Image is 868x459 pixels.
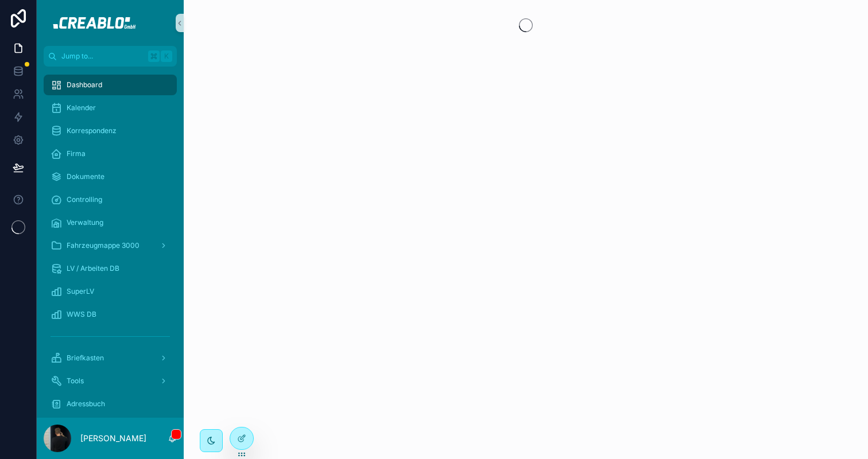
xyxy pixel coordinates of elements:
span: Adressbuch [67,399,105,409]
div: scrollable content [37,67,184,418]
span: Kalender [67,103,96,112]
p: [PERSON_NAME] [80,433,146,444]
button: Jump to...K [44,46,177,67]
span: Firma [67,149,86,158]
a: Adressbuch [44,394,177,414]
a: Fahrzeugmappe 3000 [44,235,177,256]
a: Controlling [44,189,177,210]
span: Verwaltung [67,218,103,227]
a: WWS DB [44,304,177,325]
span: Controlling [67,195,102,204]
a: Firma [44,143,177,164]
a: Tools [44,371,177,391]
span: Jump to... [61,52,144,61]
span: Korrespondenz [67,126,117,135]
a: Dokumente [44,166,177,187]
span: Briefkasten [67,353,104,363]
span: K [162,52,171,61]
span: Fahrzeugmappe 3000 [67,241,139,250]
a: SuperLV [44,281,177,302]
span: Tools [67,376,84,386]
span: LV / Arbeiten DB [67,264,119,273]
img: App logo [45,14,175,32]
a: LV / Arbeiten DB [44,258,177,279]
span: WWS DB [67,310,96,319]
span: SuperLV [67,287,94,296]
a: Kalender [44,98,177,118]
a: Korrespondenz [44,120,177,141]
a: Dashboard [44,75,177,95]
span: Dashboard [67,80,102,90]
a: Verwaltung [44,212,177,233]
a: Briefkasten [44,348,177,368]
span: Dokumente [67,172,104,181]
